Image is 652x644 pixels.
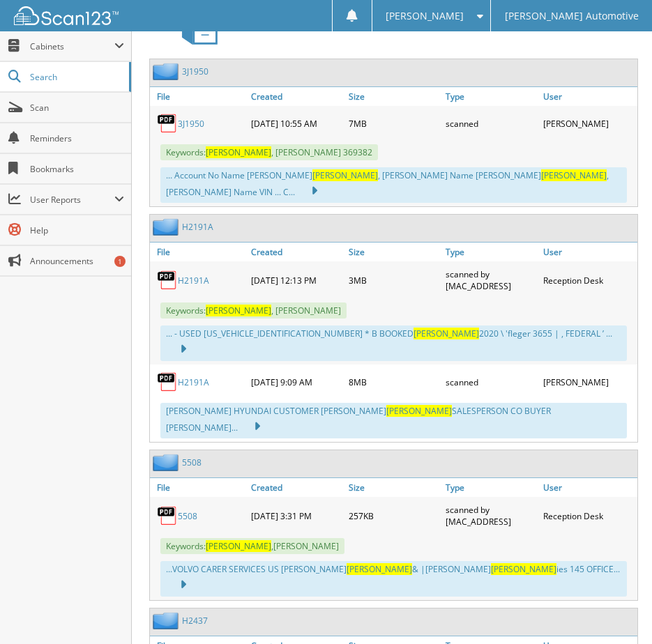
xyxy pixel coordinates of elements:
[150,243,248,261] a: File
[178,118,204,130] a: 3J1950
[30,132,124,144] span: Reminders
[442,87,540,106] a: Type
[153,63,182,80] img: folder2.png
[160,561,627,597] div: ...VOLVO CARER SERVICES US [PERSON_NAME] & |[PERSON_NAME] ies 145 OFFICE...
[248,265,345,296] div: [DATE] 12:13 PM
[345,87,443,106] a: Size
[114,256,126,267] div: 1
[178,275,209,286] a: H2191A
[491,563,556,575] span: [PERSON_NAME]
[160,325,627,361] div: ... - USED [US_VEHICLE_IDENTIFICATION_NUMBER] * B BOOKED 2020 \ 'fleger 3655 | , FEDERAL ’ ...
[160,144,378,160] span: Keywords: , [PERSON_NAME] 369382
[157,371,178,392] img: PDF.png
[30,71,122,83] span: Search
[442,265,540,296] div: scanned by [MAC_ADDRESS]
[345,500,443,531] div: 257KB
[248,87,345,106] a: Created
[540,265,637,296] div: Reception Desk
[540,109,637,137] div: [PERSON_NAME]
[442,500,540,531] div: scanned by [MAC_ADDRESS]
[30,224,124,236] span: Help
[178,510,197,522] a: 5508
[150,478,248,497] a: File
[248,500,345,531] div: [DATE] 3:31 PM
[541,169,607,181] span: [PERSON_NAME]
[442,109,540,137] div: scanned
[540,243,637,261] a: User
[30,255,124,267] span: Announcements
[206,146,271,158] span: [PERSON_NAME]
[414,328,479,339] span: [PERSON_NAME]
[153,454,182,471] img: folder2.png
[540,478,637,497] a: User
[442,243,540,261] a: Type
[153,612,182,629] img: folder2.png
[540,87,637,106] a: User
[160,167,627,203] div: ... Account No Name [PERSON_NAME] , [PERSON_NAME] Name [PERSON_NAME] , [PERSON_NAME] Name VIN ......
[150,87,248,106] a: File
[386,12,464,20] span: [PERSON_NAME]
[345,265,443,296] div: 3MB
[157,505,178,526] img: PDF.png
[248,243,345,261] a: Created
[345,243,443,261] a: Size
[206,305,271,316] span: [PERSON_NAME]
[30,163,124,175] span: Bookmarks
[248,109,345,137] div: [DATE] 10:55 AM
[345,478,443,497] a: Size
[345,109,443,137] div: 7MB
[248,478,345,497] a: Created
[160,302,347,319] span: Keywords: , [PERSON_NAME]
[182,221,213,233] a: H2191A
[182,66,209,77] a: 3J1950
[505,12,639,20] span: [PERSON_NAME] Automotive
[248,368,345,396] div: [DATE] 9:09 AM
[347,563,412,575] span: [PERSON_NAME]
[540,500,637,531] div: Reception Desk
[442,368,540,396] div: scanned
[160,538,344,554] span: Keywords: ,[PERSON_NAME]
[157,270,178,291] img: PDF.png
[153,218,182,236] img: folder2.png
[157,113,178,134] img: PDF.png
[312,169,378,181] span: [PERSON_NAME]
[442,478,540,497] a: Type
[14,6,119,25] img: scan123-logo-white.svg
[182,457,202,468] a: 5508
[182,615,208,627] a: H2437
[160,403,627,438] div: [PERSON_NAME] HYUNDAI CUSTOMER [PERSON_NAME] SALESPERSON CO BUYER [PERSON_NAME]...
[345,368,443,396] div: 8MB
[30,102,124,114] span: Scan
[178,376,209,388] a: H2191A
[540,368,637,396] div: [PERSON_NAME]
[386,405,452,417] span: [PERSON_NAME]
[206,540,271,552] span: [PERSON_NAME]
[30,40,114,52] span: Cabinets
[30,194,114,206] span: User Reports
